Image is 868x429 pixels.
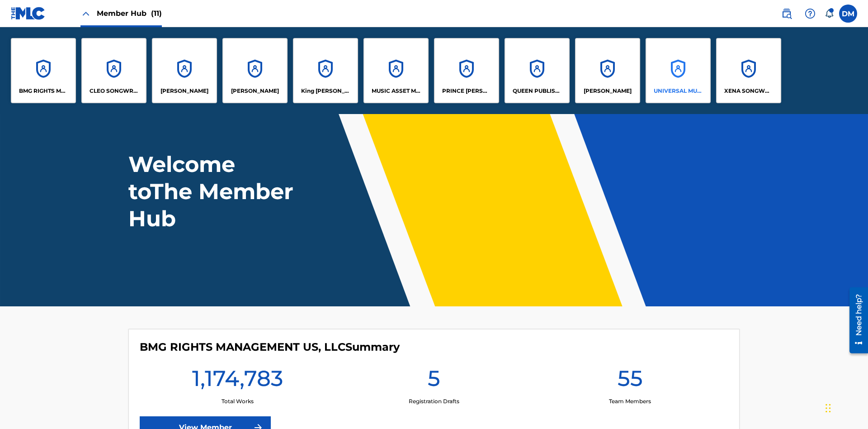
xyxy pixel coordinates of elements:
p: XENA SONGWRITER [724,87,774,95]
h1: Welcome to The Member Hub [128,151,297,232]
img: help [805,8,816,19]
img: search [781,8,792,19]
div: Drag [826,395,831,422]
a: AccountsCLEO SONGWRITER [81,38,146,103]
a: AccountsQUEEN PUBLISHA [505,38,570,103]
a: AccountsXENA SONGWRITER [716,38,781,103]
img: Close [80,8,91,19]
span: Member Hub [97,8,162,19]
a: Public Search [778,5,796,23]
img: MLC Logo [11,7,46,20]
a: Accounts[PERSON_NAME] [575,38,640,103]
p: BMG RIGHTS MANAGEMENT US, LLC [19,87,68,95]
a: AccountsUNIVERSAL MUSIC PUB GROUP [646,38,711,103]
a: AccountsBMG RIGHTS MANAGEMENT US, LLC [11,38,76,103]
p: QUEEN PUBLISHA [513,87,562,95]
p: ELVIS COSTELLO [160,87,208,95]
h1: 5 [428,365,440,397]
a: Accounts[PERSON_NAME] [222,38,288,103]
p: Registration Drafts [409,397,459,405]
a: AccountsPRINCE [PERSON_NAME] [434,38,499,103]
p: Team Members [609,397,651,405]
p: King McTesterson [301,87,350,95]
div: User Menu [839,5,857,23]
p: EYAMA MCSINGER [231,87,279,95]
iframe: Resource Center [843,284,868,358]
p: MUSIC ASSET MANAGEMENT (MAM) [372,87,421,95]
p: RONALD MCTESTERSON [584,87,632,95]
div: Notifications [825,9,834,18]
p: CLEO SONGWRITER [90,87,139,95]
p: Total Works [222,397,254,405]
a: AccountsKing [PERSON_NAME] [293,38,358,103]
p: PRINCE MCTESTERSON [442,87,491,95]
div: Help [801,5,819,23]
h1: 1,174,783 [192,365,283,397]
span: (11) [151,9,162,18]
iframe: Chat Widget [823,386,868,429]
a: AccountsMUSIC ASSET MANAGEMENT (MAM) [363,38,429,103]
a: Accounts[PERSON_NAME] [152,38,217,103]
h4: BMG RIGHTS MANAGEMENT US, LLC [140,340,400,354]
h1: 55 [618,365,643,397]
p: UNIVERSAL MUSIC PUB GROUP [654,87,703,95]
